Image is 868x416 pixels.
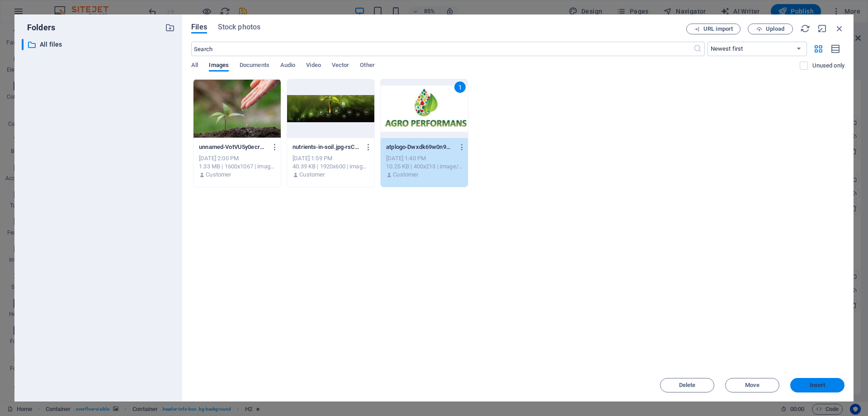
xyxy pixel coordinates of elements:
input: Search [191,42,693,56]
p: nutrients-in-soil.jpg-rsCYuqjgPU64BTNigj4c1w.webp [292,143,360,151]
div: [DATE] 2:00 PM [199,154,275,163]
i: Reload [800,24,810,33]
span: Delete [679,383,696,388]
p: Displays only files that are not in use on the website. Files added during this session can still... [812,62,844,70]
span: Stock photos [218,22,260,33]
p: unnamed-VotVU5y0ecrM9ihtCQGDSg.png [199,143,267,151]
button: Insert [790,378,844,392]
i: Minimize [817,24,827,33]
div: [DATE] 1:59 PM [292,154,369,163]
div: 1.33 MB | 1600x1067 | image/png [199,163,275,171]
p: All files [40,39,158,50]
p: Folders [22,22,55,33]
span: Files [191,22,207,33]
span: Other [360,60,374,72]
span: Documents [240,60,269,72]
p: atplogo-Dwxdk69w0n9MUyCzS2m1DA.jpg [386,143,454,151]
span: Insert [810,383,826,388]
button: URL import [686,24,741,34]
div: 1 [454,81,466,93]
span: All [191,60,198,72]
button: Delete [660,378,714,392]
div: 40.39 KB | 1920x600 | image/webp [292,163,369,171]
span: Move [745,383,759,388]
span: Images [209,60,229,72]
span: Video [306,60,321,72]
p: Customer [299,171,325,179]
div: ​ [22,39,24,50]
p: Customer [393,171,418,179]
span: URL import [703,26,733,32]
div: 10.25 KB | 400x213 | image/jpeg [386,163,462,171]
i: Close [835,24,844,33]
span: Vector [332,60,349,72]
button: Move [725,378,779,392]
span: Audio [280,60,295,72]
span: Upload [766,26,784,32]
div: [DATE] 1:40 PM [386,154,462,163]
p: Customer [206,171,231,179]
button: Upload [748,24,793,34]
i: Create new folder [165,23,175,33]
